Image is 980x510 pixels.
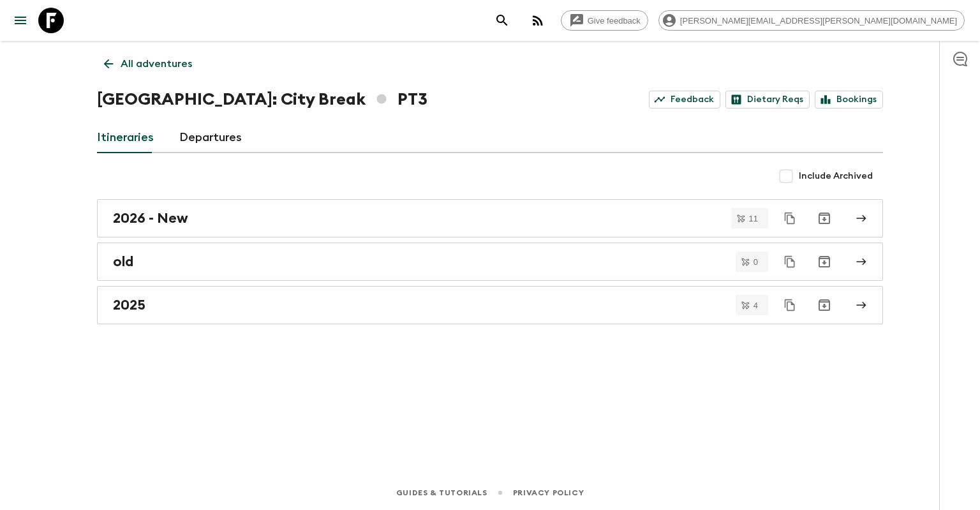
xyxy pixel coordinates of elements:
[121,56,192,71] p: All adventures
[8,8,33,33] button: menu
[97,199,883,237] a: 2026 - New
[812,206,837,231] button: Archive
[489,8,515,33] button: search adventures
[778,250,801,273] button: Duplicate
[179,123,242,153] a: Departures
[799,170,873,183] span: Include Archived
[561,10,648,31] a: Give feedback
[113,297,145,313] h2: 2025
[725,91,810,109] a: Dietary Reqs
[815,91,883,109] a: Bookings
[97,286,883,324] a: 2025
[113,210,188,227] h2: 2026 - New
[746,301,766,310] span: 4
[396,486,487,500] a: Guides & Tutorials
[113,253,133,270] h2: old
[741,214,766,223] span: 11
[812,249,837,274] button: Archive
[778,294,801,317] button: Duplicate
[97,51,199,77] a: All adventures
[649,91,720,109] a: Feedback
[581,16,648,26] span: Give feedback
[673,16,964,26] span: [PERSON_NAME][EMAIL_ADDRESS][PERSON_NAME][DOMAIN_NAME]
[658,10,965,31] div: [PERSON_NAME][EMAIL_ADDRESS][PERSON_NAME][DOMAIN_NAME]
[778,207,801,230] button: Duplicate
[513,486,584,500] a: Privacy Policy
[97,243,883,281] a: old
[97,123,154,153] a: Itineraries
[746,258,766,266] span: 0
[97,87,427,112] h1: [GEOGRAPHIC_DATA]: City Break PT3
[812,292,837,318] button: Archive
